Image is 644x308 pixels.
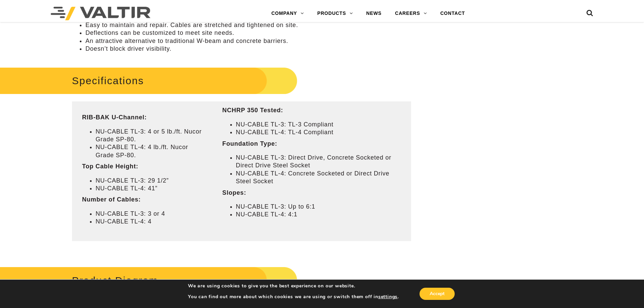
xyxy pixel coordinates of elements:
li: An attractive alternative to traditional W-beam and concrete barriers. [86,37,411,45]
strong: NCHRP 350 Tested: [222,107,283,114]
li: Doesn’t block driver visibility. [86,45,411,53]
a: NEWS [359,7,388,20]
li: NU-CABLE TL-3: Direct Drive, Concrete Socketed or Direct Drive Steel Socket [236,154,401,170]
p: You can find out more about which cookies we are using or switch them off in . [188,294,399,300]
li: NU-CABLE TL-4: TL-4 Compliant [236,128,401,136]
li: NU-CABLE TL-4: 4:1 [236,211,401,218]
li: NU-CABLE TL-4: 4 [96,218,202,226]
li: NU-CABLE TL-3: TL-3 Compliant [236,121,401,128]
a: CAREERS [388,7,434,20]
li: NU-CABLE TL-4: Concrete Socketed or Direct Drive Steel Socket [236,170,401,186]
strong: RIB-BAK U-Channel: [82,114,147,121]
strong: Slopes: [222,189,246,196]
strong: Number of Cables: [82,196,141,203]
button: Accept [420,288,455,300]
li: NU-CABLE TL-4: 4 lb./ft. Nucor Grade SP-80. [96,143,202,159]
a: PRODUCTS [311,7,360,20]
strong: Top Cable Height: [82,163,138,170]
li: NU-CABLE TL-3: 29 1/2” [96,177,202,185]
button: settings [378,294,398,300]
strong: Foundation Type: [222,140,277,147]
li: Easy to maintain and repair. Cables are stretched and tightened on site. [86,21,411,29]
img: Valtir [51,7,150,20]
p: We are using cookies to give you the best experience on our website. [188,283,399,289]
a: COMPANY [265,7,311,20]
li: NU-CABLE TL-3: 3 or 4 [96,210,202,218]
a: CONTACT [433,7,472,20]
li: NU-CABLE TL-4: 41” [96,185,202,192]
li: Deflections can be customized to meet site needs. [86,29,411,37]
li: NU-CABLE TL-3: Up to 6:1 [236,203,401,211]
li: NU-CABLE TL-3: 4 or 5 lb./ft. Nucor Grade SP-80. [96,128,202,144]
